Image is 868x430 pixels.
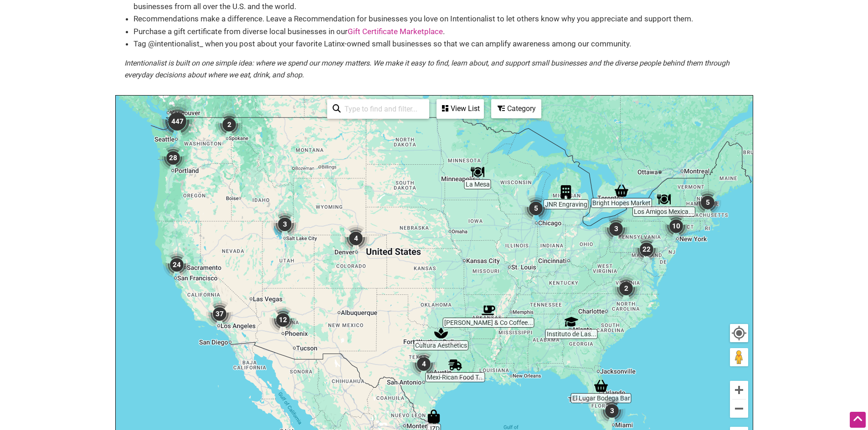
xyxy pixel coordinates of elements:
[348,27,443,36] a: Gift Certificate Marketplace
[730,324,748,342] button: Your Location
[595,394,629,428] div: 3
[134,25,744,38] li: Purchase a gift certificate from diverse local businesses in our .
[437,100,483,117] div: View List
[591,375,611,396] div: El Lugar Bodega Bar
[327,99,429,119] div: Type to search and filter
[609,271,643,306] div: 2
[730,348,748,366] button: Drag Pegman onto the map to open Street View
[555,182,576,202] div: JNR Engraving
[491,99,541,118] div: Filter by category
[437,99,484,119] div: See a list of the visible businesses
[134,38,744,50] li: Tag @intentionalist_ when you post about your favorite Latinx-owned small businesses so that we c...
[478,300,499,321] div: Fidel & Co Coffee Roasters
[629,232,664,267] div: 22
[212,107,247,142] div: 2
[406,347,441,381] div: 4
[690,185,725,220] div: 5
[202,297,237,331] div: 37
[159,248,194,282] div: 24
[492,100,540,117] div: Category
[339,221,373,256] div: 4
[467,162,488,182] div: La Mesa
[730,381,748,399] button: Zoom in
[850,412,866,428] div: Scroll Back to Top
[445,354,466,375] div: Mexi-Rican Food Truck
[267,207,302,242] div: 3
[156,141,190,175] div: 28
[134,13,744,25] li: Recommendations make a difference. Leave a Recommendation for businesses you love on Intentionali...
[266,303,300,337] div: 12
[653,189,674,210] div: Los Amigos Mexican Restaurant
[659,209,693,243] div: 10
[423,406,444,427] div: JZD
[519,191,553,226] div: 5
[124,59,729,79] em: Intentionalist is built on one simple idea: where we spend our money matters. We make it easy to ...
[341,100,424,118] input: Type to find and filter...
[611,180,632,201] div: Bright Hopes Market
[730,400,748,418] button: Zoom out
[561,311,582,332] div: Instituto de Las Américas
[599,212,633,246] div: 3
[155,100,199,143] div: 447
[431,323,452,344] div: Cultura Aesthetics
